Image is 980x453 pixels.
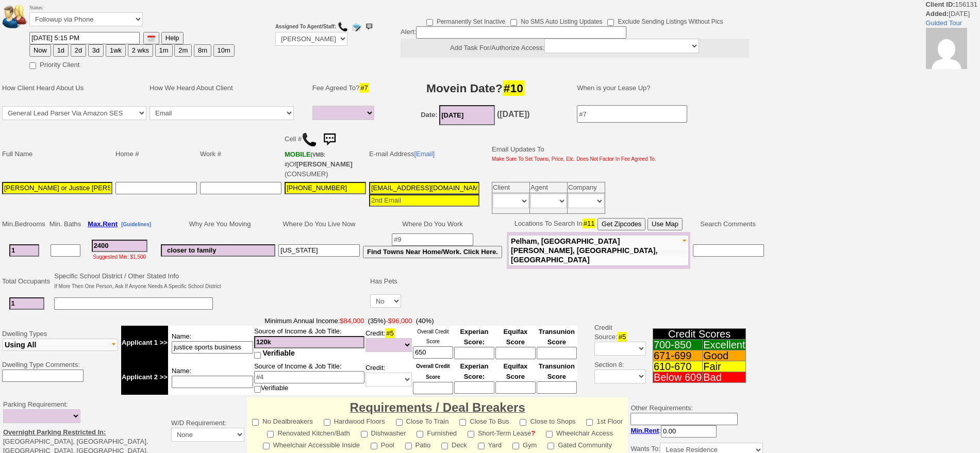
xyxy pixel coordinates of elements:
[283,128,368,180] td: Cell # Of (CONSUMER)
[15,220,45,228] span: Bedrooms
[388,317,412,325] font: $96,000
[263,443,270,449] input: Wheelchair Accessible Inside
[359,83,369,93] span: #7
[296,160,353,168] b: [PERSON_NAME]
[254,360,365,395] td: Source of Income & Job Title: Verifiable
[454,347,494,359] input: Ask Customer: Do You Know Your Experian Credit Score
[392,233,473,246] input: #9
[512,438,537,450] label: Gym
[106,44,126,57] button: 1wk
[3,5,34,28] img: people.png
[168,360,254,395] td: Name:
[926,28,967,69] img: def0e8c7abbb9cbba7b434aaff09c91e
[368,317,386,325] font: (35%)
[198,128,283,180] td: Work #
[5,341,36,349] span: Using All
[484,128,658,180] td: Email Updates To
[53,44,69,57] button: 1d
[29,44,51,57] button: Now
[350,400,525,414] font: Requirements / Deal Breakers
[285,150,311,158] font: MOBILE
[414,150,435,158] a: [Email]
[338,22,348,32] img: call.png
[690,216,766,232] td: Search Comments
[401,26,749,58] div: Alert:
[148,73,306,104] td: How We Heard About Client
[53,270,222,293] td: Specific School District / Other Stated Info
[103,220,118,228] span: Rent
[497,110,530,119] b: ([DATE])
[93,254,146,260] font: Suggested Min: $1,500
[926,10,949,18] b: Added:
[155,44,173,57] button: 1m
[161,244,275,257] input: #6
[92,240,147,252] input: #3
[405,443,412,449] input: Patio
[386,79,566,97] h3: Movein Date?
[417,431,423,438] input: Furnished
[653,329,746,340] td: Credit Scores
[510,14,602,26] label: No SMS Auto Listing Updates
[1,128,114,180] td: Full Name
[703,372,746,383] td: Bad
[361,431,368,438] input: Dishwasher
[361,426,406,438] label: Dishwasher
[413,346,453,359] input: Ask Customer: Do You Know Your Overall Credit Score
[29,58,79,70] label: Priority Client
[340,317,364,325] font: $84,000
[630,445,763,452] nobr: Wants To:
[54,283,221,289] font: If More Then One Person, Ask If Anyone Needs A Specific School District
[385,328,394,338] span: #5
[468,431,474,438] input: Short-Term Lease?
[417,426,457,438] label: Furnished
[703,350,746,361] td: Good
[369,194,479,207] input: 2nd Email
[547,438,612,450] label: Gated Community
[121,360,168,395] td: Applicant 2 >>
[396,419,403,426] input: Close To Train
[567,73,766,104] td: When is your Lease Up?
[546,431,553,438] input: Wheelchair Access
[653,350,702,361] td: 671-699
[263,349,295,357] span: Verifiable
[653,361,702,372] td: 610-670
[254,371,364,383] input: #4
[121,326,168,360] td: Applicant 1 >>
[426,19,433,26] input: Permanently Set Inactive
[441,438,467,450] label: Deck
[597,218,645,230] button: Get Zipcodes
[194,44,211,57] button: 8m
[503,328,527,346] font: Equifax Score
[421,111,438,119] b: Date:
[468,426,535,438] label: Short-Term Lease
[278,244,360,257] input: #8
[492,182,530,193] td: Client
[121,222,151,227] b: [Guidelines]
[416,363,450,380] font: Overall Credit Score
[579,315,647,396] td: Credit Source: Section 8:
[128,44,153,57] button: 2 wks
[324,414,385,426] label: Hardwood Floors
[537,347,577,359] input: Ask Customer: Do You Know Your Transunion Credit Score
[647,218,683,230] button: Use Map
[495,347,536,359] input: Ask Customer: Do You Know Your Equifax Credit Score
[1,73,148,104] td: How Client Heard About Us
[568,182,605,193] td: Company
[121,316,577,326] span: -
[459,419,466,426] input: Close To Bus
[396,414,449,426] label: Close To Train
[520,419,526,426] input: Close to Shops
[492,156,656,162] font: Make Sure To Set Towns, Price, Etc. Does Not Factor In Fee Agreed To.
[653,372,702,383] td: Below 609
[9,244,39,257] input: #1
[460,328,488,346] font: Experian Score:
[88,44,104,57] button: 3d
[426,14,505,26] label: Permanently Set Inactive
[324,419,330,426] input: Hardwood Floors
[539,328,575,346] font: Transunion Score
[121,220,151,228] a: [Guidelines]
[630,427,717,434] nobr: :
[577,105,687,123] input: #7
[417,329,449,344] font: Overall Credit Score
[254,336,364,348] input: #4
